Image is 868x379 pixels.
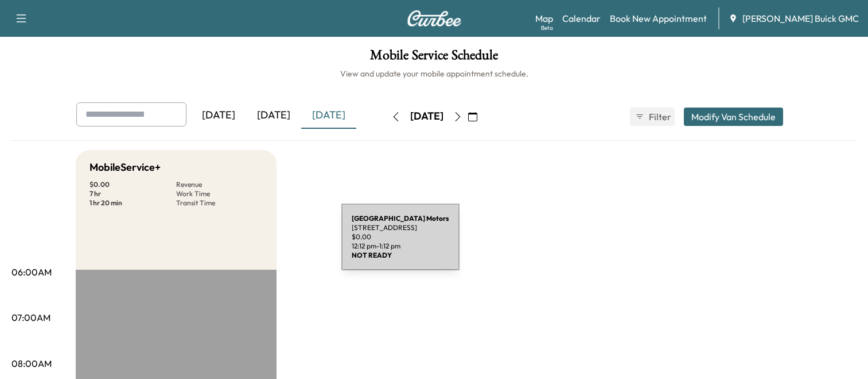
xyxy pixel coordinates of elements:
p: Work Time [176,189,263,198]
p: 1 hr 20 min [89,198,176,208]
p: 7 hr [89,189,176,198]
p: $ 0.00 [89,180,176,189]
a: Calendar [562,12,601,25]
div: [DATE] [410,109,443,124]
span: [PERSON_NAME] Buick GMC [742,12,859,25]
span: Filter [649,110,670,124]
div: [DATE] [191,102,246,129]
button: Filter [630,108,675,126]
p: 08:00AM [11,357,52,370]
h1: Mobile Service Schedule [11,48,857,68]
h6: View and update your mobile appointment schedule. [11,68,857,79]
img: Curbee Logo [407,10,462,26]
p: 07:00AM [11,311,50,324]
a: MapBeta [535,12,553,25]
p: Revenue [176,180,263,189]
div: Beta [541,24,553,32]
p: 06:00AM [11,265,52,279]
a: Book New Appointment [610,12,707,25]
p: Transit Time [176,198,263,208]
div: [DATE] [301,102,356,129]
h5: MobileService+ [89,159,161,175]
div: [DATE] [246,102,301,129]
button: Modify Van Schedule [684,108,783,126]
